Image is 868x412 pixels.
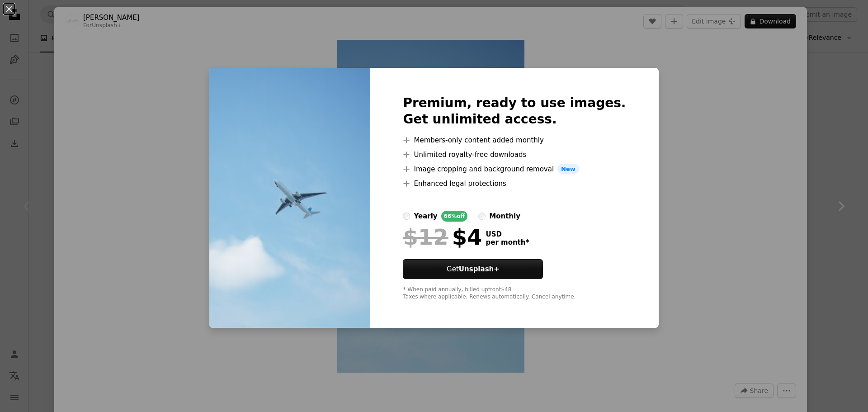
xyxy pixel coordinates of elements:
span: $12 [403,225,448,249]
span: New [557,164,579,175]
div: $4 [403,225,482,249]
div: yearly [414,211,437,222]
div: monthly [489,211,520,222]
input: monthly [478,213,486,220]
div: 66% off [441,211,468,222]
li: Enhanced legal protections [403,178,626,189]
button: GetUnsplash+ [403,259,543,279]
img: premium_photo-1679830513869-cd3648acb1db [209,68,370,328]
span: per month * [486,238,529,246]
span: USD [486,230,529,238]
li: Members-only content added monthly [403,135,626,146]
strong: Unsplash+ [459,265,500,273]
input: yearly66%off [403,213,410,220]
li: Image cropping and background removal [403,164,626,175]
h2: Premium, ready to use images. Get unlimited access. [403,95,626,128]
li: Unlimited royalty-free downloads [403,149,626,160]
div: * When paid annually, billed upfront $48 Taxes where applicable. Renews automatically. Cancel any... [403,286,626,301]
